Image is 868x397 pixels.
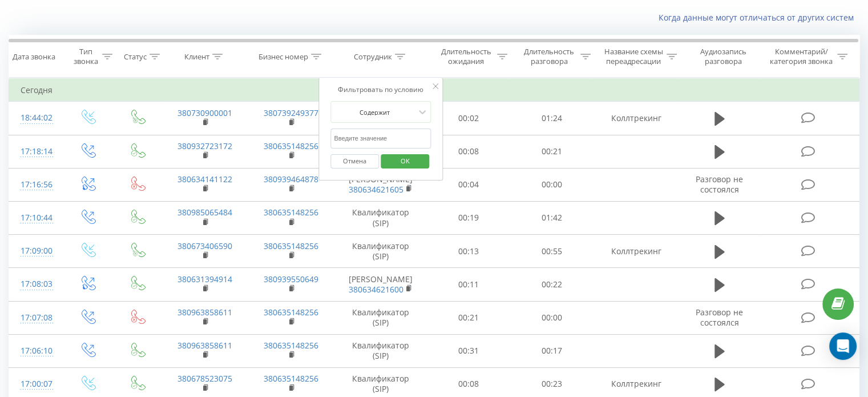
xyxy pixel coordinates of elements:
td: 01:24 [510,102,593,135]
td: 00:00 [510,168,593,201]
a: 380939464878 [264,174,318,185]
div: Аудиозапись разговора [690,47,757,66]
div: 17:10:44 [21,207,51,229]
td: 01:42 [510,201,593,234]
a: 380673406590 [177,240,232,251]
a: 380631394914 [177,274,232,284]
div: Open Intercom Messenger [829,332,857,360]
td: 00:31 [427,334,510,367]
div: Длительность разговора [520,47,578,66]
td: Квалификатор (SIP) [334,235,427,268]
a: 380634621600 [349,284,403,295]
div: Статус [124,52,147,62]
a: 380635148256 [264,207,318,218]
span: OK [389,152,421,170]
div: 17:00:07 [21,373,51,395]
a: 380932723172 [177,141,232,151]
td: 00:00 [510,301,593,334]
div: Фильтровать по условию [330,84,431,95]
td: Квалификатор (SIP) [334,334,427,367]
div: Дата звонка [13,52,55,62]
div: 17:09:00 [21,240,51,262]
a: 380634621605 [349,184,403,195]
td: 00:08 [427,135,510,168]
input: Введите значение [330,129,431,149]
td: 00:21 [510,135,593,168]
a: 380635148256 [264,141,318,151]
div: 17:16:56 [21,174,51,196]
td: 00:02 [427,102,510,135]
a: 380963858611 [177,340,232,351]
td: 00:13 [427,235,510,268]
td: Коллтрекинг [593,235,679,268]
td: 00:19 [427,201,510,234]
td: 00:21 [427,301,510,334]
td: Квалификатор (SIP) [334,201,427,234]
a: 380985065484 [177,207,232,218]
div: 17:06:10 [21,340,51,362]
div: Бизнес номер [259,52,308,62]
td: Квалификатор (SIP) [334,301,427,334]
td: 00:04 [427,168,510,201]
div: Комментарий/категория звонка [768,47,834,66]
button: OK [381,154,429,169]
a: 380730900001 [177,107,232,118]
button: Отмена [330,154,379,169]
a: 380635148256 [264,373,318,384]
a: 380739249377 [264,107,318,118]
div: Длительность ожидания [438,47,495,66]
a: 380635148256 [264,307,318,318]
div: 18:44:02 [21,107,51,129]
td: 00:11 [427,268,510,301]
td: 00:55 [510,235,593,268]
div: 17:08:03 [21,273,51,295]
td: 00:17 [510,334,593,367]
a: 380634141122 [177,174,232,185]
a: 380678523075 [177,373,232,384]
a: 380635148256 [264,240,318,251]
td: Сегодня [9,79,859,102]
span: Разговор не состоялся [696,174,743,195]
div: Сотрудник [354,52,392,62]
span: Разговор не состоялся [696,307,743,328]
td: 00:22 [510,268,593,301]
td: [PERSON_NAME] [334,268,427,301]
a: 380939550649 [264,274,318,284]
a: Когда данные могут отличаться от других систем [659,12,859,23]
td: [PERSON_NAME] [334,168,427,201]
div: Клиент [184,52,209,62]
div: Тип звонка [72,47,99,66]
a: 380963858611 [177,307,232,318]
div: 17:07:08 [21,307,51,329]
td: Коллтрекинг [593,102,679,135]
div: Название схемы переадресации [604,47,664,66]
a: 380635148256 [264,340,318,351]
div: 17:18:14 [21,141,51,163]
